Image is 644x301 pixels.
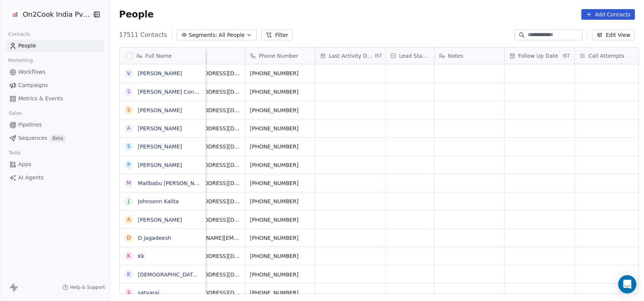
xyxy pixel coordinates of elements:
[119,9,154,20] span: People
[127,288,130,296] div: s
[250,234,311,242] span: [PHONE_NUMBER]
[138,180,208,186] a: Mallbabu [PERSON_NAME]
[138,235,171,241] a: D Jagadeesh
[618,275,636,293] div: Open Intercom Messenger
[180,179,240,187] span: [EMAIL_ADDRESS][DOMAIN_NAME]
[250,70,311,77] span: [PHONE_NUMBER]
[127,124,131,132] div: A
[261,30,293,40] button: Filter
[189,31,217,39] span: Segments:
[250,125,311,132] span: [PHONE_NUMBER]
[128,197,129,205] div: J
[138,70,182,76] a: [PERSON_NAME]
[18,134,47,142] span: Sequences
[589,52,625,60] span: Call Attempts
[250,216,311,223] span: [PHONE_NUMBER]
[11,10,20,19] img: on2cook%20logo-04%20copy.jpg
[127,70,131,78] div: V
[18,121,42,129] span: Pipelines
[563,53,570,59] span: IST
[180,198,240,205] span: [EMAIL_ADDRESS][DOMAIN_NAME]
[138,290,159,296] a: satyaraj
[6,66,104,78] a: Workflows
[18,42,36,50] span: People
[6,132,104,144] a: SequencesBeta
[180,289,240,296] span: [EMAIL_ADDRESS][DOMAIN_NAME]
[6,40,104,52] a: People
[5,29,33,40] span: Contacts
[6,171,104,184] a: AI Agents
[180,125,240,132] span: [EMAIL_ADDRESS][DOMAIN_NAME]
[329,52,374,60] span: Last Activity Date
[250,252,311,260] span: [PHONE_NUMBER]
[127,106,130,114] div: S
[250,88,311,96] span: [PHONE_NUMBER]
[18,68,46,76] span: Workflows
[138,107,182,113] a: [PERSON_NAME]
[138,271,242,277] a: [DEMOGRAPHIC_DATA][PERSON_NAME]
[448,52,463,60] span: Notes
[250,289,311,296] span: [PHONE_NUMBER]
[5,108,25,119] span: Sales
[505,48,575,64] div: Follow Up DateIST
[119,30,167,40] span: 17511 Contacts
[175,48,245,64] div: Email
[250,198,311,205] span: [PHONE_NUMBER]
[127,252,130,260] div: K
[138,217,182,223] a: [PERSON_NAME]
[581,9,635,20] button: Add Contacts
[18,95,63,103] span: Metrics & Events
[180,234,240,242] span: [PERSON_NAME][EMAIL_ADDRESS][PERSON_NAME][DOMAIN_NAME]
[375,53,382,59] span: IST
[250,179,311,187] span: [PHONE_NUMBER]
[127,270,130,278] div: K
[18,160,32,168] span: Apps
[5,55,36,66] span: Marketing
[386,48,434,64] div: Lead Status
[180,70,240,77] span: [EMAIL_ADDRESS][DOMAIN_NAME]
[50,135,65,142] span: Beta
[180,88,240,96] span: [EMAIL_ADDRESS][DOMAIN_NAME]
[250,271,311,278] span: [PHONE_NUMBER]
[180,216,240,223] span: [EMAIL_ADDRESS][DOMAIN_NAME]
[399,52,429,60] span: Lead Status
[5,147,24,158] span: Tools
[6,158,104,171] a: Apps
[70,284,105,290] span: Help & Support
[23,10,90,19] span: On2Cook India Pvt. Ltd.
[127,143,130,150] div: S
[259,52,298,60] span: Phone Number
[316,48,385,64] div: Last Activity DateIST
[219,31,245,39] span: All People
[145,52,172,60] span: Full Name
[245,48,315,64] div: Phone Number
[120,48,205,64] div: Full Name
[6,79,104,92] a: Campaigns
[250,143,311,150] span: [PHONE_NUMBER]
[126,234,131,242] div: D
[138,162,182,168] a: [PERSON_NAME]
[138,144,182,150] a: [PERSON_NAME]
[62,284,105,290] a: Help & Support
[6,119,104,131] a: Pipelines
[138,253,144,259] a: Kk
[127,215,131,223] div: A
[9,8,87,21] button: On2Cook India Pvt. Ltd.
[6,92,104,105] a: Metrics & Events
[120,64,206,294] div: grid
[138,89,212,95] a: [PERSON_NAME] Containers
[518,52,558,60] span: Follow Up Date
[180,106,240,114] span: [EMAIL_ADDRESS][DOMAIN_NAME]
[126,179,131,187] div: M
[180,161,240,169] span: [EMAIL_ADDRESS][DOMAIN_NAME]
[138,125,182,131] a: [PERSON_NAME]
[180,252,240,260] span: [EMAIL_ADDRESS][DOMAIN_NAME]
[592,30,635,40] button: Edit View
[434,48,504,64] div: Notes
[127,161,130,169] div: P
[138,198,179,204] a: Johnsonn Kalita
[180,143,240,150] span: [EMAIL_ADDRESS][DOMAIN_NAME]
[250,161,311,169] span: [PHONE_NUMBER]
[18,174,44,182] span: AI Agents
[127,88,130,96] div: S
